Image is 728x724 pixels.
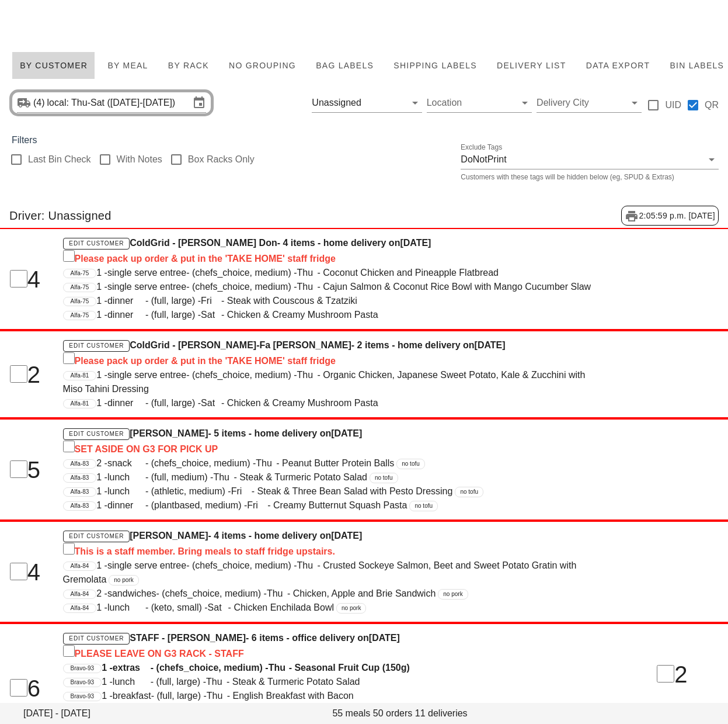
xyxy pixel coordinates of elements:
[71,460,89,468] span: Alfa-83
[496,61,566,70] span: Delivery List
[621,206,719,226] div: 2:05:59 p.m. [DATE]
[113,689,151,703] span: breakfast
[96,398,378,408] span: 1 - - (full, large) - - Chicken & Creamy Mushroom Pasta
[107,559,186,573] span: single serve entree
[71,474,89,482] span: Alfa-83
[63,531,130,542] a: Edit Customer
[107,601,145,615] span: lunch
[297,266,318,280] span: Thu
[331,531,362,541] span: [DATE]
[71,678,95,687] span: Bravo-93
[63,631,604,661] h4: STAFF - [PERSON_NAME] - 6 items - office delivery on
[71,664,95,673] span: Bravo-93
[28,154,91,165] label: Last Bin Check
[63,645,604,661] div: PLEASE LEAVE ON G3 RACK - STAFF
[96,602,334,612] span: 1 - - (keto, small) - - Chicken Enchilada Bowl
[96,296,357,306] span: 1 - - (full, large) - - Steak with Couscous & Tzatziki
[63,340,130,352] a: Edit Customer
[461,174,719,181] div: Customers with these tags will be hidden below (eg, SPUD & Extras)
[208,601,228,615] span: Sat
[107,470,145,484] span: lunch
[213,470,234,484] span: Thu
[68,533,124,539] span: Edit Customer
[312,98,361,108] div: Unassigned
[68,342,124,349] span: Edit Customer
[96,268,499,278] span: 1 - - (chefs_choice, medium) - - Coconut Chicken and Pineapple Flatbread
[102,663,410,673] span: 1 - - (chefs_choice, medium) - - Seasonal Fruit Cup (150g)
[188,154,255,165] label: Box Racks Only
[19,61,88,70] span: By Customer
[63,352,604,368] div: Please pack up order & put in the 'TAKE HOME' staff fridge
[107,308,145,322] span: dinner
[221,51,304,79] button: No grouping
[113,675,151,689] span: lunch
[461,150,719,169] div: Exclude TagsDoNotPrint
[12,51,95,79] button: By Customer
[71,692,95,701] span: Bravo-93
[107,294,145,308] span: dinner
[63,250,604,266] div: Please pack up order & put in the 'TAKE HOME' staff fridge
[102,691,354,701] span: 1 - - (full, large) - - English Breakfast with Bacon
[201,294,221,308] span: Fri
[63,560,577,584] span: 1 - - (chefs_choice, medium) - - Crusted Sockeye Salmon, Beet and Sweet Potato Gratin with Gremolata
[71,562,89,570] span: Alfa-84
[71,283,89,292] span: Alfa-75
[68,635,124,642] span: Edit Customer
[63,428,130,440] a: Edit Customer
[267,587,287,601] span: Thu
[705,99,719,111] label: QR
[400,238,431,248] span: [DATE]
[71,502,89,510] span: Alfa-83
[369,633,400,643] span: [DATE]
[107,280,186,294] span: single serve entree
[71,372,89,380] span: Alfa-81
[537,93,642,112] div: Delivery City
[63,427,604,456] h4: [PERSON_NAME] - 5 items - home delivery on
[297,559,318,573] span: Thu
[586,61,650,70] span: Data Export
[297,368,318,382] span: Thu
[96,500,407,510] span: 1 - - (plantbased, medium) - - Creamy Butternut Squash Pasta
[63,441,604,456] div: SET ASIDE ON G3 FOR PICK UP
[96,310,378,320] span: 1 - - (full, large) - - Chicken & Creamy Mushroom Pasta
[96,486,452,496] span: 1 - - (athletic, medium) - - Steak & Three Bean Salad with Pesto Dressing
[269,661,289,675] span: Thu
[386,51,485,79] button: Shipping Labels
[113,661,151,675] span: extras
[71,488,89,496] span: Alfa-83
[256,456,276,470] span: Thu
[100,51,155,79] button: By Meal
[63,370,586,394] span: 1 - - (chefs_choice, medium) - - Organic Chicken, Japanese Sweet Potato, Kale & Zucchini with Mis...
[68,240,124,247] span: Edit Customer
[207,689,227,703] span: Thu
[331,428,362,438] span: [DATE]
[107,498,145,512] span: dinner
[71,269,89,278] span: Alfa-75
[461,154,506,165] div: DoNotPrint
[71,400,89,408] span: Alfa-81
[107,61,148,70] span: By Meal
[107,484,145,498] span: lunch
[33,97,47,109] div: (4)
[71,590,89,598] span: Alfa-84
[161,51,217,79] button: By Rack
[308,51,381,79] button: Bag Labels
[63,338,604,368] h4: ColdGrid - [PERSON_NAME]-Fa [PERSON_NAME] - 2 items - home delivery on
[201,396,221,410] span: Sat
[168,61,209,70] span: By Rack
[117,154,162,165] label: With Notes
[107,456,145,470] span: snack
[247,498,267,512] span: Fri
[107,266,186,280] span: single serve entree
[96,588,436,598] span: 2 - - (chefs_choice, medium) - - Chicken, Apple and Brie Sandwich
[427,93,532,112] div: Location
[206,675,227,689] span: Thu
[96,282,591,292] span: 1 - - (chefs_choice, medium) - - Cajun Salmon & Coconut Rice Bowl with Mango Cucumber Slaw
[68,431,124,437] span: Edit Customer
[315,61,374,70] span: Bag Labels
[63,238,130,250] a: Edit Customer
[489,51,574,79] button: Delivery List
[71,297,89,306] span: Alfa-75
[63,529,604,559] h4: [PERSON_NAME] - 4 items - home delivery on
[96,458,394,468] span: 2 - - (chefs_choice, medium) - - Peanut Butter Protein Balls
